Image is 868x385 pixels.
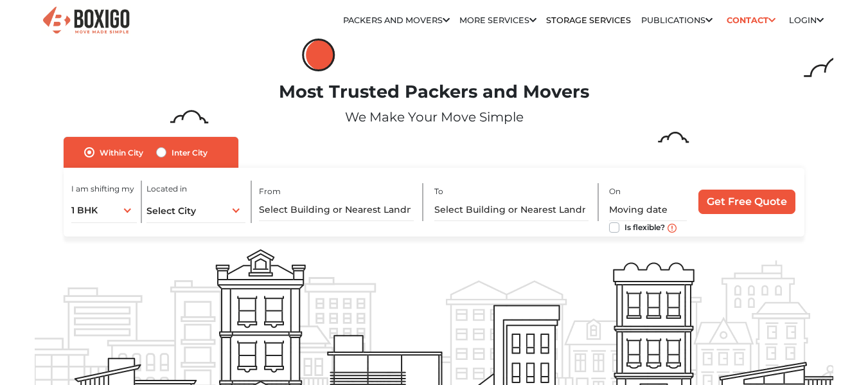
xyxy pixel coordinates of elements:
[343,15,450,25] a: Packers and Movers
[71,204,98,216] span: 1 BHK
[71,183,134,195] label: I am shifting my
[434,186,443,197] label: To
[35,107,833,127] p: We Make Your Move Simple
[546,15,631,25] a: Storage Services
[35,82,833,103] h1: Most Trusted Packers and Movers
[609,199,687,221] input: Moving date
[146,205,196,217] span: Select City
[146,183,187,195] label: Located in
[641,15,713,25] a: Publications
[100,145,143,160] label: Within City
[609,186,621,197] label: On
[624,220,665,233] label: Is flexible?
[41,5,131,37] img: Boxigo
[259,186,281,197] label: From
[172,145,208,160] label: Inter City
[259,199,414,221] input: Select Building or Nearest Landmark
[668,224,677,233] img: move_date_info
[698,190,795,214] input: Get Free Quote
[459,15,536,25] a: More services
[789,15,824,25] a: Login
[722,10,779,30] a: Contact
[434,199,589,221] input: Select Building or Nearest Landmark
